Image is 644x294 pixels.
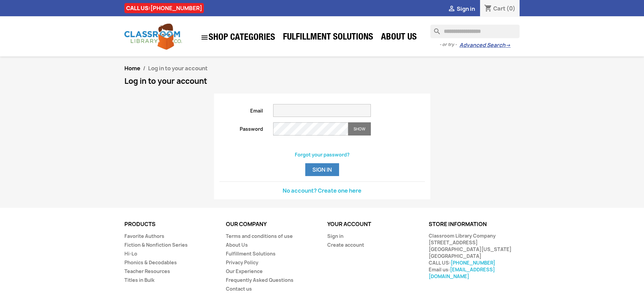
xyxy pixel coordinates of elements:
a: Sign in [327,233,343,239]
a: [EMAIL_ADDRESS][DOMAIN_NAME] [429,266,495,279]
a: Fiction & Nonfiction Series [124,242,188,248]
a: Fulfillment Solutions [280,31,377,45]
a:  Sign in [448,5,475,13]
h1: Log in to your account [124,77,520,85]
a: About Us [378,31,420,45]
a: Fulfillment Solutions [226,250,276,257]
a: Hi-Lo [124,250,137,257]
input: Search [430,25,520,38]
a: [PHONE_NUMBER] [451,260,495,266]
button: Sign in [305,163,339,176]
span: Sign in [457,5,475,13]
span: Cart [493,5,505,12]
a: Frequently Asked Questions [226,277,293,283]
span: (0) [506,5,516,12]
span: - or try - [439,41,459,48]
a: Phonics & Decodables [124,259,177,266]
p: Our company [226,221,317,227]
a: Privacy Policy [226,259,258,266]
a: Create account [327,242,364,248]
label: Email [214,104,268,114]
input: Password input [273,122,348,136]
p: Products [124,221,216,227]
span: Log in to your account [148,65,208,72]
a: SHOP CATEGORIES [197,30,279,45]
a: Terms and conditions of use [226,233,293,239]
div: Classroom Library Company [STREET_ADDRESS] [GEOGRAPHIC_DATA][US_STATE] [GEOGRAPHIC_DATA] CALL US:... [429,232,520,280]
a: Favorite Authors [124,233,164,239]
a: No account? Create one here [283,187,361,194]
i:  [200,33,209,42]
a: Teacher Resources [124,268,170,274]
span: → [505,42,510,49]
a: Home [124,65,140,72]
label: Password [214,122,268,132]
i: shopping_cart [484,5,492,13]
button: Show [348,122,371,136]
a: Your account [327,220,371,228]
a: About Us [226,242,248,248]
i: search [430,25,438,33]
a: Advanced Search→ [459,42,510,49]
img: Classroom Library Company [124,24,182,50]
p: Store information [429,221,520,227]
i:  [448,5,456,13]
a: Forgot your password? [295,151,350,158]
a: Titles in Bulk [124,277,154,283]
div: CALL US: [124,3,204,13]
a: Our Experience [226,268,263,274]
a: [PHONE_NUMBER] [150,4,202,12]
a: Contact us [226,286,252,292]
